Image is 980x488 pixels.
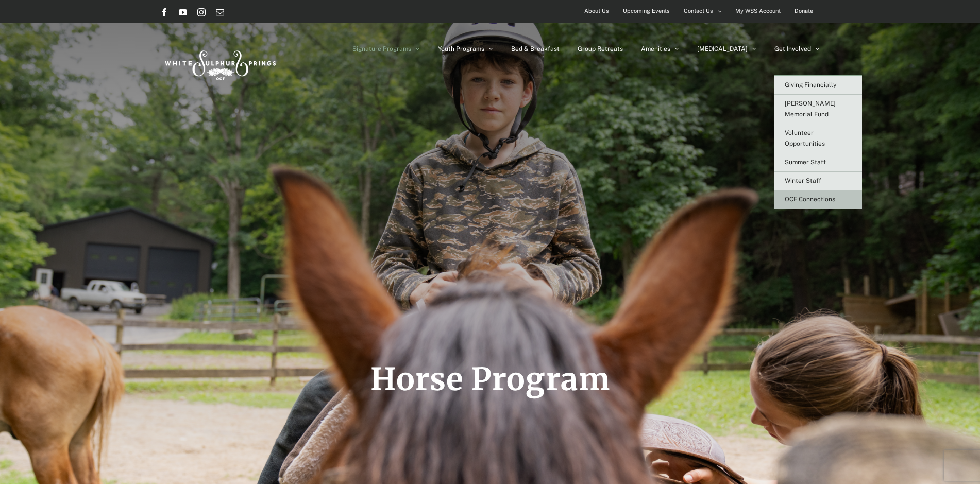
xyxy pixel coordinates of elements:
span: Upcoming Events [623,4,670,19]
img: White Sulphur Springs Logo [160,39,279,88]
span: Winter Staff [785,177,821,184]
span: About Us [584,4,609,19]
a: Amenities [641,23,679,75]
a: OCF Connections [774,190,862,209]
span: [MEDICAL_DATA] [697,46,748,52]
span: Donate [795,4,813,19]
a: [PERSON_NAME] Memorial Fund [774,95,862,124]
span: Group Retreats [578,46,623,52]
span: Get Involved [774,46,811,52]
a: Get Involved [774,23,820,75]
span: Signature Programs [352,46,411,52]
a: Group Retreats [578,23,623,75]
span: Contact Us [684,4,713,19]
span: Youth Programs [438,46,484,52]
span: Horse Program [370,360,610,398]
span: Giving Financially [785,81,836,89]
span: [PERSON_NAME] Memorial Fund [785,100,836,118]
span: Volunteer Opportunities [785,129,825,147]
a: Giving Financially [774,76,862,95]
a: Summer Staff [774,153,862,172]
a: Winter Staff [774,172,862,190]
a: Bed & Breakfast [511,23,560,75]
span: Summer Staff [785,159,826,166]
span: OCF Connections [785,196,835,203]
span: Bed & Breakfast [511,46,560,52]
a: Youth Programs [438,23,493,75]
a: Signature Programs [352,23,420,75]
span: Amenities [641,46,670,52]
a: [MEDICAL_DATA] [697,23,756,75]
nav: Main Menu [352,23,820,75]
a: Volunteer Opportunities [774,124,862,153]
span: My WSS Account [735,4,781,19]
